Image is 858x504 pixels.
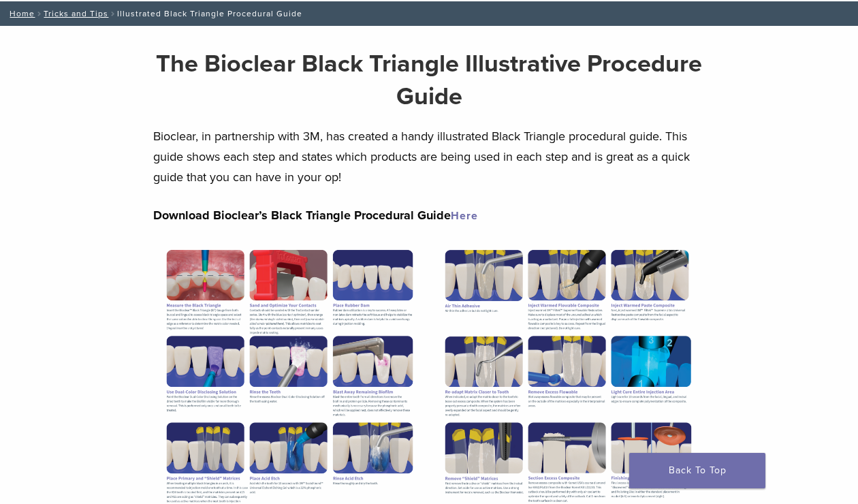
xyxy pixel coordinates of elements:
span: / [108,10,117,17]
strong: The Bioclear Black Triangle Illustrative Procedure Guide [156,49,702,111]
a: Here [451,209,478,223]
a: Home [5,9,35,18]
a: Back To Top [629,453,765,488]
span: / [35,10,44,17]
p: Bioclear, in partnership with 3M, has created a handy illustrated Black Triangle procedural guide... [153,126,705,187]
a: Tricks and Tips [44,9,108,18]
strong: Download Bioclear’s Black Triangle Procedural Guide [153,208,478,223]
